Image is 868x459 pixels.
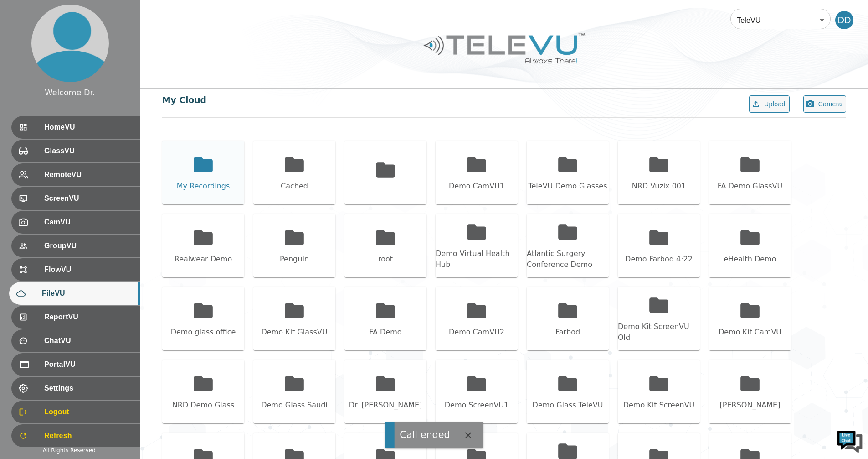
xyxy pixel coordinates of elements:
div: root [378,254,393,265]
div: DD [835,11,853,29]
div: FlowVU [11,258,140,281]
img: Logo [422,29,586,67]
div: Call ended [400,428,450,442]
div: Welcome Dr. [45,87,95,99]
span: Logout [44,407,133,417]
div: Demo Glass TeleVU [533,400,603,411]
span: HomeVU [44,122,133,133]
div: Demo CamVU2 [449,327,504,338]
span: ReportVU [44,312,133,323]
div: Realwear Demo [175,254,232,265]
div: Cached [281,181,308,192]
span: FlowVU [44,264,133,275]
span: CamVU [44,217,133,228]
div: Demo Kit GlassVU [262,327,328,338]
div: FA Demo GlassVU [718,181,782,192]
div: Demo Farbod 4:22 [625,254,693,265]
span: FileVU [42,288,133,299]
div: GroupVU [11,235,140,257]
div: HomeVU [11,116,140,139]
div: Demo Glass Saudi [261,400,328,411]
div: CamVU [11,211,140,234]
div: TeleVU Demo Glasses [528,181,607,192]
div: PortalVU [11,353,140,376]
div: FileVU [9,282,140,305]
button: Camera [803,95,846,113]
img: d_736959983_company_1615157101543_736959983 [15,42,38,65]
div: Dr. [PERSON_NAME] [349,400,422,411]
span: ScreenVU [44,193,133,204]
div: Farbod [555,327,580,338]
div: FA Demo [369,327,401,338]
span: RemoteVU [44,169,133,180]
div: My Recordings [177,181,230,192]
div: Refresh [11,424,140,447]
div: Demo glass office [171,327,236,338]
div: Demo Kit ScreenVU [623,400,695,411]
textarea: Type your message and hit 'Enter' [5,249,174,281]
div: eHealth Demo [724,254,776,265]
div: Atlantic Surgery Conference Demo [527,248,609,270]
div: Demo Kit ScreenVU Old [618,321,700,343]
div: Chat with us now [47,48,153,60]
div: Logout [11,401,140,423]
span: ChatVU [44,335,133,346]
span: GlassVU [44,146,133,156]
div: ScreenVU [11,187,140,210]
span: Refresh [44,430,133,441]
span: Settings [44,383,133,394]
img: Chat Widget [836,427,863,454]
div: Demo CamVU1 [449,181,504,192]
button: Upload [749,95,790,113]
div: Demo Kit CamVU [719,327,781,338]
div: Demo ScreenVU1 [445,400,508,411]
span: We're online! [53,115,126,207]
div: Settings [11,377,140,400]
div: My Cloud [162,94,206,107]
span: GroupVU [44,240,133,251]
span: PortalVU [44,359,133,370]
div: ReportVU [11,306,140,329]
div: TeleVU [730,7,831,33]
div: Demo Virtual Health Hub [436,248,518,270]
div: RemoteVU [11,163,140,186]
div: [PERSON_NAME] [720,400,781,411]
div: Minimize live chat window [149,5,171,26]
div: Penguin [280,254,309,265]
div: NRD Demo Glass [172,400,234,411]
div: GlassVU [11,140,140,162]
img: profile.png [31,5,109,82]
div: NRD Vuzix 001 [632,181,686,192]
div: ChatVU [11,329,140,352]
